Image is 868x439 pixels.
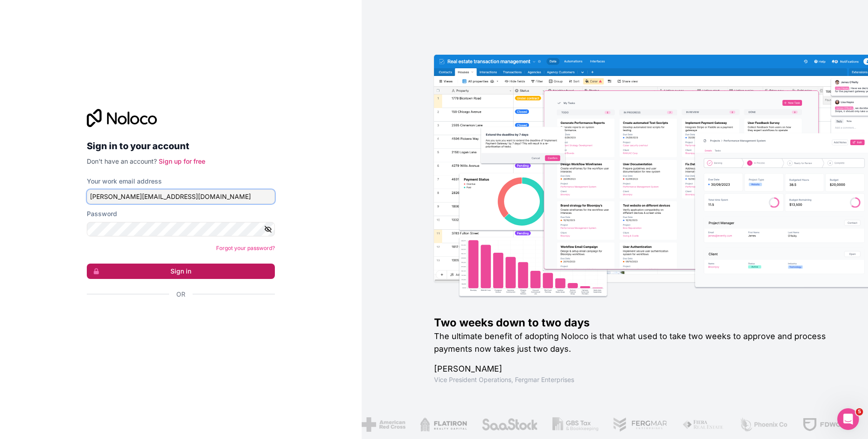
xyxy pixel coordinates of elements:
span: 5 [856,408,863,415]
h1: Two weeks down to two days [434,316,839,330]
label: Password [87,209,117,218]
span: Or [176,290,185,299]
iframe: Intercom live chat [837,408,859,430]
input: Email address [87,189,275,204]
span: Don't have an account? [87,157,157,165]
h1: [PERSON_NAME] [434,363,839,375]
img: /assets/fiera-fwj2N5v4.png [681,417,724,432]
img: /assets/american-red-cross-BAupjrZR.png [361,417,405,432]
h1: Vice President Operations , Fergmar Enterprises [434,375,839,384]
img: /assets/flatiron-C8eUkumj.png [419,417,466,432]
h2: Sign in to your account [87,138,275,154]
a: Sign up for free [159,157,205,165]
iframe: Sign in with Google Button [82,309,272,329]
img: /assets/gbstax-C-GtDUiK.png [552,417,598,432]
h2: The ultimate benefit of adopting Noloco is that what used to take two weeks to approve and proces... [434,330,839,355]
label: Your work email address [87,177,162,186]
input: Password [87,222,275,236]
a: Forgot your password? [216,245,275,251]
img: /assets/fdworks-Bi04fVtw.png [801,417,854,432]
img: /assets/saastock-C6Zbiodz.png [480,417,537,432]
img: /assets/fergmar-CudnrXN5.png [612,417,667,432]
img: /assets/phoenix-BREaitsQ.png [738,417,787,432]
button: Sign in [87,264,275,279]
